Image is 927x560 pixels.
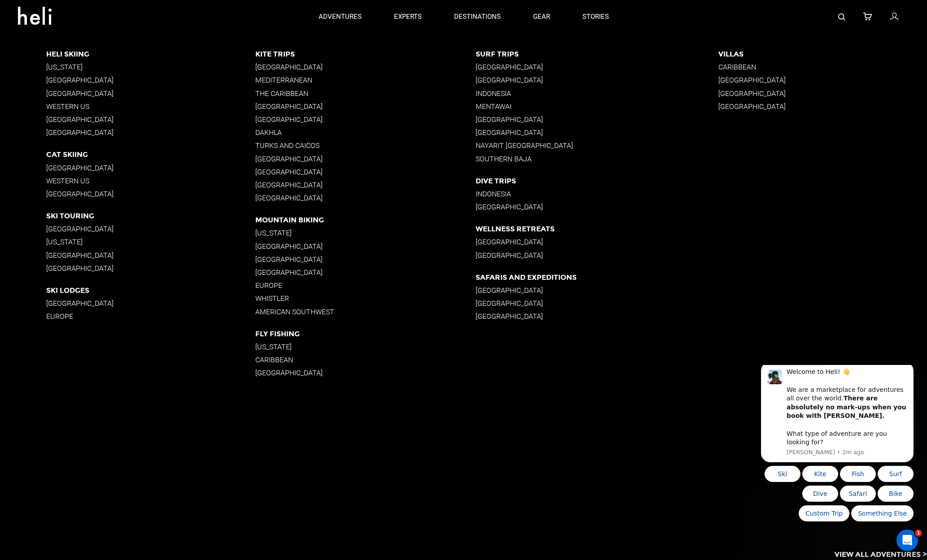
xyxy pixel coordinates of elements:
[255,141,476,150] p: Turks and Caicos
[718,89,927,98] p: [GEOGRAPHIC_DATA]
[13,101,166,156] div: Quick reply options
[255,89,476,98] p: The Caribbean
[51,140,102,156] button: Quick reply: Custom Trip
[835,550,927,560] p: View All Adventures >
[46,286,255,295] p: Ski Lodges
[394,12,422,22] p: experts
[255,330,476,338] p: Fly Fishing
[39,83,159,91] p: Message from Carl, sent 2m ago
[130,121,166,137] button: Quick reply: Bike
[476,89,718,98] p: Indonesia
[255,102,476,111] p: [GEOGRAPHIC_DATA]
[46,50,255,58] p: Heli Skiing
[896,530,918,551] iframe: Intercom live chat
[255,181,476,189] p: [GEOGRAPHIC_DATA]
[255,76,476,84] p: Mediterranean
[476,225,718,233] p: Wellness Retreats
[476,177,718,185] p: Dive Trips
[255,281,476,290] p: Europe
[46,63,255,71] p: [US_STATE]
[92,121,128,137] button: Quick reply: Safari
[476,115,718,124] p: [GEOGRAPHIC_DATA]
[476,273,718,282] p: Safaris and Expeditions
[39,3,159,82] div: Welcome to Heli! 👋 We are a marketplace for adventures all over the world. What type of adventure...
[718,63,927,71] p: Caribbean
[255,168,476,176] p: [GEOGRAPHIC_DATA]
[255,128,476,137] p: Dakhla
[46,312,255,321] p: Europe
[476,76,718,84] p: [GEOGRAPHIC_DATA]
[255,242,476,251] p: [GEOGRAPHIC_DATA]
[55,121,91,137] button: Quick reply: Dive
[838,13,845,21] img: search-bar-icon.svg
[476,50,718,58] p: Surf Trips
[915,530,922,537] span: 1
[255,194,476,202] p: [GEOGRAPHIC_DATA]
[17,101,53,117] button: Quick reply: Ski
[46,238,255,246] p: [US_STATE]
[255,229,476,237] p: [US_STATE]
[255,308,476,316] p: American Southwest
[92,101,128,117] button: Quick reply: Fish
[255,369,476,377] p: [GEOGRAPHIC_DATA]
[255,50,476,58] p: Kite Trips
[46,89,255,98] p: [GEOGRAPHIC_DATA]
[476,299,718,308] p: [GEOGRAPHIC_DATA]
[55,101,91,117] button: Quick reply: Kite
[476,286,718,295] p: [GEOGRAPHIC_DATA]
[718,76,927,84] p: [GEOGRAPHIC_DATA]
[476,102,718,111] p: Mentawai
[39,3,159,82] div: Message content
[255,63,476,71] p: [GEOGRAPHIC_DATA]
[46,251,255,260] p: [GEOGRAPHIC_DATA]
[255,115,476,124] p: [GEOGRAPHIC_DATA]
[476,63,718,71] p: [GEOGRAPHIC_DATA]
[46,225,255,233] p: [GEOGRAPHIC_DATA]
[255,356,476,364] p: Caribbean
[130,101,166,117] button: Quick reply: Surf
[476,312,718,321] p: [GEOGRAPHIC_DATA]
[46,264,255,273] p: [GEOGRAPHIC_DATA]
[718,102,927,111] p: [GEOGRAPHIC_DATA]
[454,12,501,22] p: destinations
[255,216,476,224] p: Mountain Biking
[46,76,255,84] p: [GEOGRAPHIC_DATA]
[104,140,166,156] button: Quick reply: Something Else
[255,294,476,303] p: Whistler
[476,251,718,260] p: [GEOGRAPHIC_DATA]
[255,155,476,163] p: [GEOGRAPHIC_DATA]
[46,102,255,111] p: Western US
[46,164,255,172] p: [GEOGRAPHIC_DATA]
[46,177,255,185] p: Western US
[46,128,255,137] p: [GEOGRAPHIC_DATA]
[46,299,255,308] p: [GEOGRAPHIC_DATA]
[476,141,718,150] p: Nayarit [GEOGRAPHIC_DATA]
[476,203,718,211] p: [GEOGRAPHIC_DATA]
[46,212,255,220] p: Ski Touring
[255,343,476,351] p: [US_STATE]
[476,190,718,198] p: Indonesia
[319,12,362,22] p: adventures
[255,268,476,277] p: [GEOGRAPHIC_DATA]
[46,150,255,159] p: Cat Skiing
[718,50,927,58] p: Villas
[476,238,718,246] p: [GEOGRAPHIC_DATA]
[748,365,927,527] iframe: Intercom notifications message
[46,115,255,124] p: [GEOGRAPHIC_DATA]
[476,128,718,137] p: [GEOGRAPHIC_DATA]
[39,30,159,54] b: There are absolutely no mark-ups when you book with [PERSON_NAME].
[255,255,476,264] p: [GEOGRAPHIC_DATA]
[46,190,255,198] p: [GEOGRAPHIC_DATA]
[476,155,718,163] p: Southern Baja
[20,5,35,19] img: Profile image for Carl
